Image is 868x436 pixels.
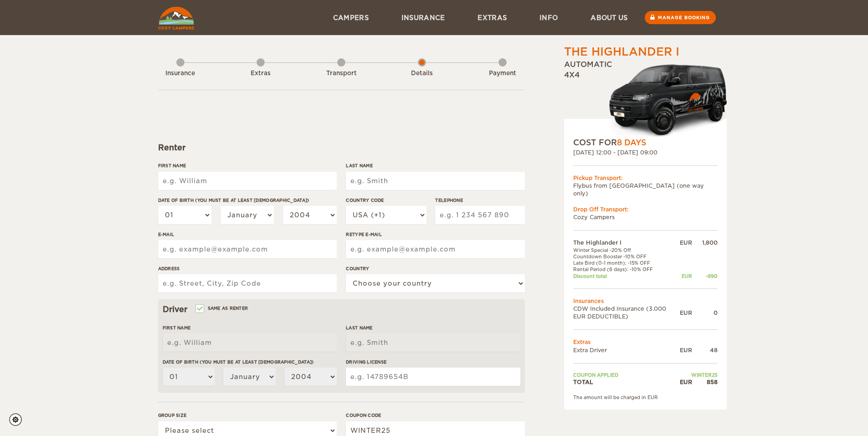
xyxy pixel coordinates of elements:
td: TOTAL [573,378,680,386]
div: Details [397,69,447,78]
td: Extra Driver [573,346,680,354]
div: 48 [692,346,718,354]
div: 0 [692,309,718,317]
input: e.g. Smith [346,333,520,352]
div: EUR [680,273,692,279]
input: Same as renter [196,307,202,313]
div: [DATE] 12:00 - [DATE] 09:00 [573,149,718,156]
input: e.g. example@example.com [158,240,337,258]
a: Manage booking [645,11,716,24]
div: Automatic 4x4 [564,60,727,137]
div: EUR [680,346,692,354]
div: EUR [680,378,692,386]
input: e.g. William [163,333,337,352]
label: Same as renter [196,304,248,313]
td: Coupon applied [573,372,680,378]
label: Country Code [346,197,426,204]
img: Cozy-3.png [601,62,727,137]
img: Cozy Campers [158,7,194,30]
td: Discount total [573,273,680,279]
label: Date of birth (You must be at least [DEMOGRAPHIC_DATA]) [158,197,337,204]
label: Country [346,265,524,272]
td: Winter Special -20% Off [573,247,680,253]
div: Transport [316,69,366,78]
td: Insurances [573,297,718,305]
div: Renter [158,142,525,153]
td: Countdown Booster -10% OFF [573,253,680,260]
input: e.g. 1 234 567 890 [435,206,524,224]
div: EUR [680,239,692,246]
div: -990 [692,273,718,279]
label: Last Name [346,162,524,169]
label: Telephone [435,197,524,204]
label: First Name [163,324,337,331]
div: 858 [692,378,718,386]
td: Late Bird (0-1 month): -15% OFF [573,260,680,266]
label: Last Name [346,324,520,331]
a: Cookie settings [9,413,28,426]
label: First Name [158,162,337,169]
div: Extras [236,69,286,78]
input: e.g. 14789654B [346,368,520,386]
td: WINTER25 [680,372,718,378]
input: e.g. example@example.com [346,240,524,258]
td: Rental Period (8 days): -10% OFF [573,266,680,272]
td: Extras [573,338,718,346]
label: Date of birth (You must be at least [DEMOGRAPHIC_DATA]) [163,359,337,365]
label: Address [158,265,337,272]
label: Retype E-mail [346,231,524,238]
div: Payment [478,69,528,78]
input: e.g. Smith [346,172,524,190]
label: Group size [158,412,337,419]
div: Drop Off Transport: [573,205,718,213]
div: Pickup Transport: [573,174,718,182]
span: 8 Days [617,138,646,147]
label: Coupon code [346,412,524,419]
td: Flybus from [GEOGRAPHIC_DATA] (one way only) [573,182,718,197]
td: The Highlander I [573,239,680,246]
input: e.g. Street, City, Zip Code [158,274,337,292]
div: COST FOR [573,137,718,148]
div: The amount will be charged in EUR [573,394,718,400]
div: Driver [163,304,520,315]
div: EUR [680,309,692,317]
label: Driving License [346,359,520,365]
div: Insurance [155,69,205,78]
div: 1,800 [692,239,718,246]
td: Cozy Campers [573,213,718,221]
input: e.g. William [158,172,337,190]
label: E-mail [158,231,337,238]
td: CDW Included Insurance (3.000 EUR DEDUCTIBLE) [573,305,680,320]
div: The Highlander I [564,44,679,60]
